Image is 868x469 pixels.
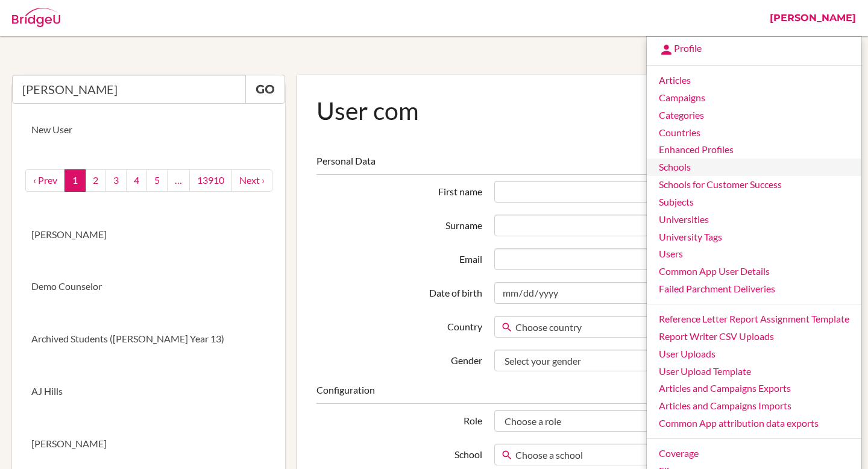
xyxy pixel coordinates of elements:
a: Categories [647,107,861,124]
a: Universities [647,211,861,228]
a: Articles [647,72,861,89]
a: User Uploads [647,345,861,363]
a: ‹ Prev [25,169,65,192]
input: Quicksearch user [12,75,246,104]
label: Role [310,410,488,428]
a: User Upload Template [647,363,861,380]
label: Email [310,248,488,266]
a: Schools [647,159,861,176]
a: AJ Hills [12,365,285,418]
label: Country [310,316,488,334]
label: Surname [310,215,488,233]
a: Articles and Campaigns Imports [647,397,861,415]
a: Articles and Campaigns Exports [647,380,861,397]
a: 5 [146,169,168,192]
a: Users [647,245,861,263]
a: Profile [647,40,861,59]
a: Common App attribution data exports [647,415,861,432]
a: Reference Letter Report Assignment Template [647,310,861,328]
a: next [231,169,272,192]
a: Subjects [647,194,861,211]
label: School [310,444,488,462]
legend: Personal Data [316,154,837,175]
label: Date of birth [310,282,488,300]
a: 3 [105,169,127,192]
a: … [167,169,190,192]
a: Countries [647,124,861,142]
a: Report Writer CSV Uploads [647,328,861,345]
img: Bridge-U [12,8,60,27]
a: Go [245,75,285,104]
a: 1 [64,169,86,192]
a: 13910 [189,169,232,192]
a: Schools for Customer Success [647,176,861,194]
a: Coverage [647,445,861,462]
label: First name [310,181,488,199]
a: 2 [85,169,106,192]
label: Gender [310,350,488,368]
a: University Tags [647,228,861,246]
a: New User [12,104,285,156]
a: Demo Counselor [12,260,285,313]
a: [PERSON_NAME] [12,209,285,261]
a: Archived Students ([PERSON_NAME] Year 13) [12,313,285,365]
a: Failed Parchment Deliveries [647,280,861,298]
legend: Configuration [316,383,837,404]
a: Common App User Details [647,263,861,280]
span: Choose country [515,316,820,338]
h1: User com [316,94,837,127]
a: Campaigns [647,89,861,107]
a: Enhanced Profiles [647,141,861,159]
a: 4 [126,169,147,192]
span: Choose a school [515,444,820,466]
